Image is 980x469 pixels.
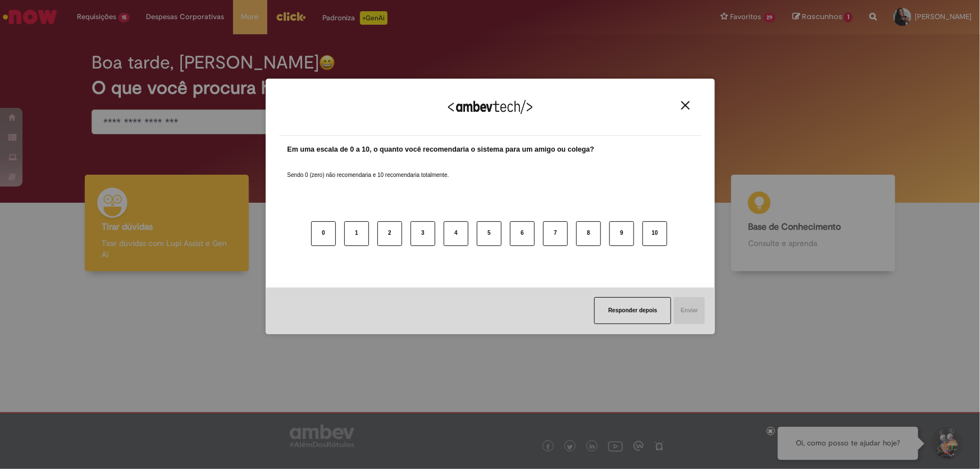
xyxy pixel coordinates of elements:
button: 8 [576,221,601,246]
button: 10 [642,221,667,246]
label: Em uma escala de 0 a 10, o quanto você recomendaria o sistema para um amigo ou colega? [288,144,595,155]
button: 5 [477,221,502,246]
button: 3 [411,221,435,246]
label: Sendo 0 (zero) não recomendaria e 10 recomendaria totalmente. [288,158,449,179]
button: 0 [311,221,336,246]
img: Logo Ambevtech [448,100,532,114]
button: 4 [444,221,468,246]
button: 6 [510,221,535,246]
button: 1 [344,221,369,246]
button: 9 [609,221,634,246]
button: 2 [377,221,402,246]
button: Close [678,101,693,110]
button: 7 [543,221,568,246]
button: Responder depois [594,297,671,324]
img: Close [681,101,690,110]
